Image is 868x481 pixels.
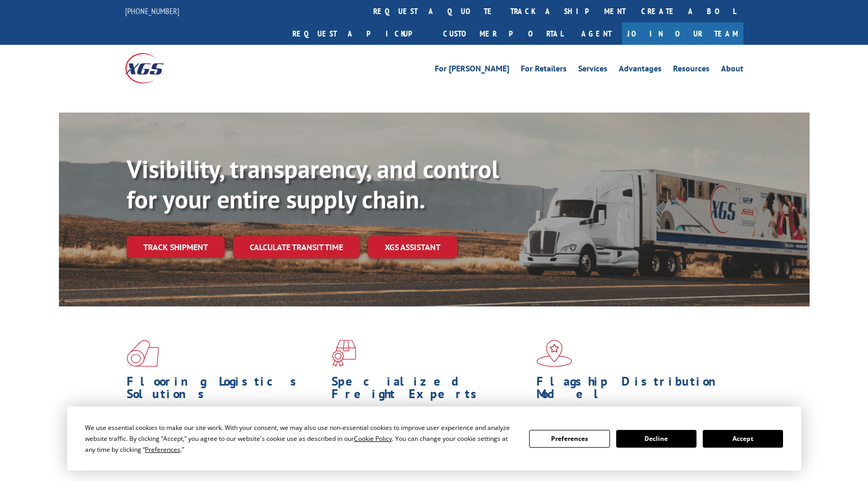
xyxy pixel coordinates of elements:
[85,422,517,455] div: We use essential cookies to make our site work. With your consent, we may also use non-essential ...
[619,65,662,76] a: Advantages
[703,430,783,448] button: Accept
[536,340,572,367] img: xgs-icon-flagship-distribution-model-red
[332,340,356,367] img: xgs-icon-focused-on-flooring-red
[233,236,360,258] a: Calculate transit time
[368,236,457,258] a: XGS ASSISTANT
[571,22,622,45] a: Agent
[673,65,710,76] a: Resources
[616,430,696,448] button: Decline
[435,65,509,76] a: For [PERSON_NAME]
[127,375,324,405] h1: Flooring Logistics Solutions
[145,445,180,454] span: Preferences
[354,434,392,443] span: Cookie Policy
[332,405,529,452] p: From 123 overlength loads to delicate cargo, our experienced staff knows the best way to move you...
[435,22,571,45] a: Customer Portal
[332,375,529,405] h1: Specialized Freight Experts
[721,65,743,76] a: About
[529,430,609,448] button: Preferences
[125,6,179,16] a: [PHONE_NUMBER]
[67,406,801,471] div: Cookie Consent Prompt
[622,22,743,45] a: Join Our Team
[285,22,435,45] a: Request a pickup
[521,65,567,76] a: For Retailers
[536,405,728,430] span: Our agile distribution network gives you nationwide inventory management on demand.
[127,153,499,215] b: Visibility, transparency, and control for your entire supply chain.
[127,340,159,367] img: xgs-icon-total-supply-chain-intelligence-red
[578,65,607,76] a: Services
[536,375,733,405] h1: Flagship Distribution Model
[127,236,225,258] a: Track shipment
[127,405,323,442] span: As an industry carrier of choice, XGS has brought innovation and dedication to flooring logistics...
